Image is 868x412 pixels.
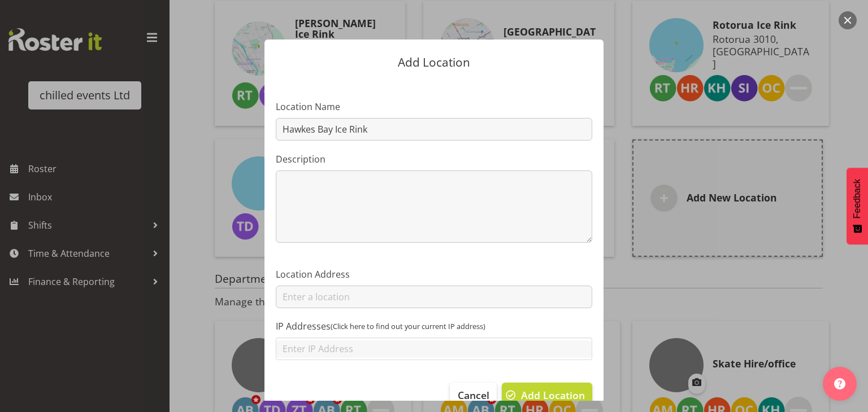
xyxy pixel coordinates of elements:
input: Enter a location [276,286,592,308]
input: Enter IP Address [276,340,592,358]
label: IP Addresses [276,319,592,333]
img: help-xxl-2.png [834,378,845,389]
button: Add Location [502,383,592,407]
span: Add Location [521,388,585,402]
label: Location Address [276,268,592,281]
label: Location Name [276,100,592,113]
p: Add Location [276,56,592,68]
button: Feedback - Show survey [847,168,868,244]
button: Cancel [450,383,496,407]
span: Cancel [458,388,489,402]
span: Feedback [852,179,862,218]
a: (Click here to find out your current IP address) [331,321,485,332]
label: Description [276,152,592,166]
